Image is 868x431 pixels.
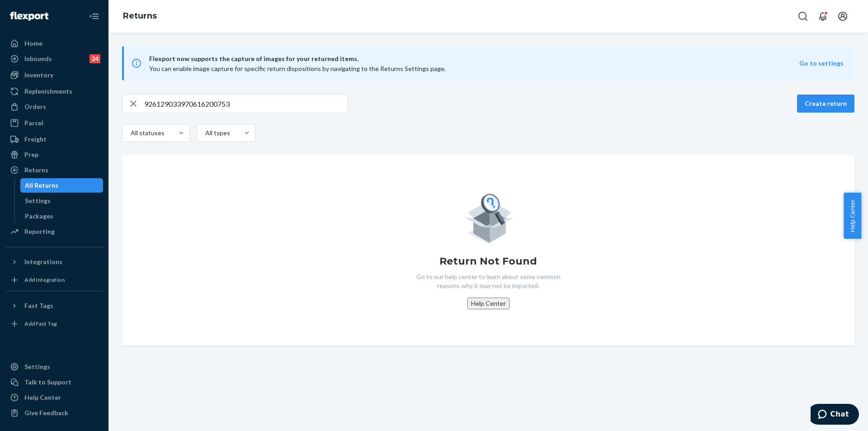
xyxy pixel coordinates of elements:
[814,7,832,25] button: Open notifications
[131,128,163,137] div: All statuses
[5,224,103,239] a: Reporting
[24,408,68,417] div: Give Feedback
[25,212,53,221] div: Packages
[439,254,537,269] h1: Return Not Found
[5,147,103,162] a: Prep
[24,71,53,80] div: Inventory
[123,11,157,21] a: Returns
[10,12,48,21] img: Flexport logo
[24,362,50,371] div: Settings
[5,36,103,51] a: Home
[5,116,103,130] a: Parcel
[844,193,861,239] button: Help Center
[24,150,38,159] div: Prep
[149,65,446,72] span: You can enable image capture for specific return dispositions by navigating to the Returns Settin...
[799,59,844,68] button: Go to settings
[464,191,513,243] img: Empty list
[5,273,103,287] a: Add Integration
[85,7,103,25] button: Close Navigation
[20,194,104,208] a: Settings
[205,128,229,137] div: All types
[5,406,103,420] button: Give Feedback
[5,375,103,389] button: Talk to Support
[24,166,48,175] div: Returns
[24,135,47,144] div: Freight
[24,320,57,327] div: Add Fast Tag
[149,53,799,64] span: Flexport now supports the capture of images for your returned items.
[5,163,103,177] a: Returns
[811,404,859,426] iframe: Opens a widget where you can chat to one of our agents
[24,102,46,111] div: Orders
[25,181,58,190] div: All Returns
[5,52,103,66] a: Inbounds24
[797,95,854,113] button: Create return
[144,95,348,113] input: Search returns by rma, id, tracking number
[90,54,100,63] div: 24
[5,255,103,269] button: Integrations
[24,393,61,402] div: Help Center
[24,378,71,387] div: Talk to Support
[467,298,509,309] button: Help Center
[24,257,62,266] div: Integrations
[5,99,103,114] a: Orders
[24,39,42,48] div: Home
[5,390,103,405] a: Help Center
[24,87,72,96] div: Replenishments
[24,54,52,63] div: Inbounds
[5,360,103,374] a: Settings
[116,3,164,29] ol: breadcrumbs
[20,209,104,223] a: Packages
[5,84,103,99] a: Replenishments
[24,227,55,236] div: Reporting
[5,317,103,331] a: Add Fast Tag
[25,196,51,205] div: Settings
[24,276,65,284] div: Add Integration
[794,7,812,25] button: Open Search Box
[5,68,103,82] a: Inventory
[24,118,43,128] div: Parcel
[20,178,104,193] a: All Returns
[834,7,852,25] button: Open account menu
[409,272,567,290] p: Go to our help center to learn about some common reasons why it may not be imported.
[5,132,103,147] a: Freight
[5,298,103,313] button: Fast Tags
[24,301,53,310] div: Fast Tags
